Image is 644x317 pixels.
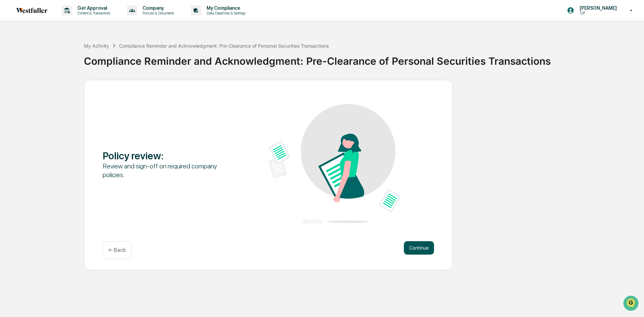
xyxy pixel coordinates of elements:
[84,43,109,49] div: My Activity
[201,5,249,11] p: My Compliance
[23,58,85,63] div: We're available if you need us!
[137,5,177,11] p: Company
[46,82,86,94] a: 🗄️Attestations
[103,162,235,179] div: Review and sign-off on required company policies.
[13,97,42,104] span: Data Lookup
[13,85,43,91] span: Preclearance
[574,5,620,11] p: [PERSON_NAME]
[119,43,329,49] div: Compliance Reminder and Acknowledgment: Pre-Clearance of Personal Securities Transactions
[7,14,122,25] p: How can we help?
[623,295,641,313] iframe: Open customer support
[84,50,641,67] div: Compliance Reminder and Acknowledgment: Pre-Clearance of Personal Securities Transactions
[72,5,114,11] p: Get Approval
[49,85,54,91] div: 🗄️
[268,104,401,223] img: Policy review
[7,51,19,63] img: 1746055101610-c473b297-6a78-478c-a979-82029cc54cd1
[137,11,177,15] p: Policies & Documents
[404,241,434,255] button: Continue
[23,51,110,58] div: Start new chat
[67,114,81,119] span: Pylon
[7,85,12,91] div: 🖐️
[72,11,114,15] p: Content & Transactions
[4,82,46,94] a: 🖐️Preclearance
[4,95,45,107] a: 🔎Data Lookup
[7,98,12,103] div: 🔎
[114,53,122,61] button: Start new chat
[201,11,249,15] p: Data, Deadlines & Settings
[574,11,620,15] p: 13F
[16,8,48,13] img: logo
[103,150,235,162] div: Policy review :
[108,247,126,253] p: ← Back
[47,113,81,119] a: Powered byPylon
[55,85,83,91] span: Attestations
